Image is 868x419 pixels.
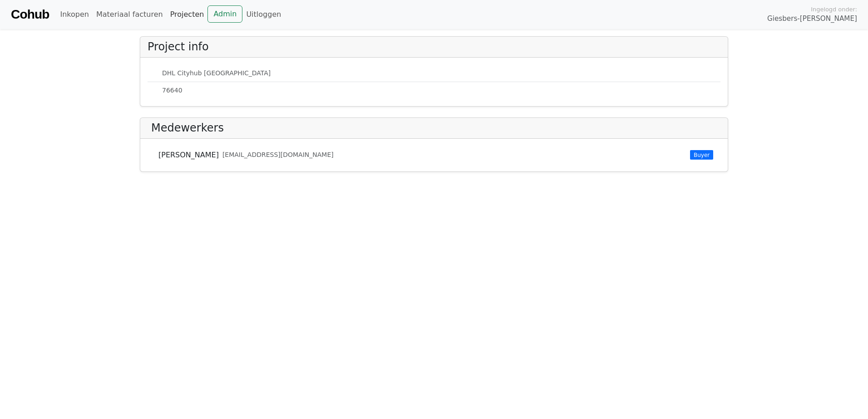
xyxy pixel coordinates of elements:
h4: Medewerkers [151,122,224,135]
a: Cohub [11,4,49,25]
span: [PERSON_NAME] [158,150,219,161]
a: Projecten [167,5,208,24]
h4: Project info [148,40,209,54]
a: Materiaal facturen [93,5,167,24]
span: Buyer [690,150,713,159]
a: Inkopen [56,5,92,24]
a: Admin [207,5,242,23]
span: Ingelogd onder: [811,5,857,14]
small: DHL Cityhub [GEOGRAPHIC_DATA] [162,68,271,78]
a: Uitloggen [242,5,285,24]
span: Giesbers-[PERSON_NAME] [767,14,857,24]
small: [EMAIL_ADDRESS][DOMAIN_NAME] [222,150,334,160]
small: 76640 [162,86,182,95]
